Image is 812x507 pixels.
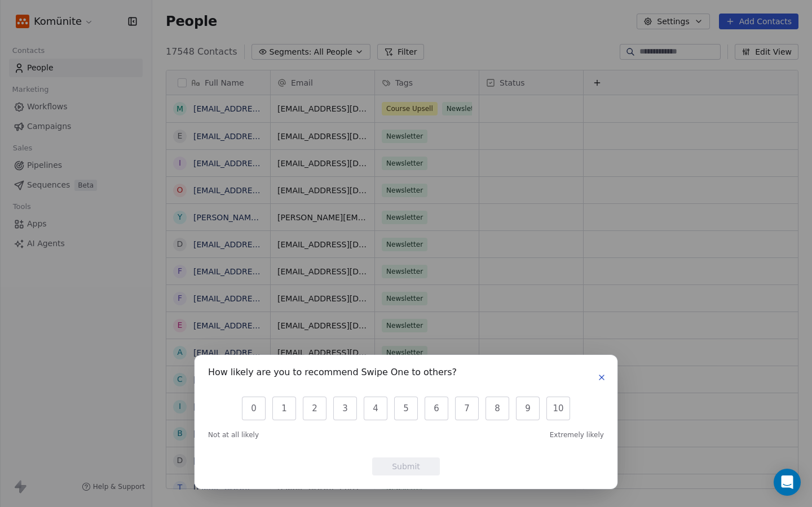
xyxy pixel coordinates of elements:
button: 3 [333,397,357,420]
button: 10 [546,397,570,420]
button: 4 [364,397,387,420]
button: 2 [303,397,326,420]
button: 9 [516,397,540,420]
button: 1 [272,397,296,420]
span: Not at all likely [208,430,259,439]
span: Extremely likely [550,430,604,439]
button: 0 [242,397,266,420]
button: 5 [394,397,418,420]
button: 7 [455,397,479,420]
h1: How likely are you to recommend Swipe One to others? [208,368,457,380]
button: 6 [425,397,448,420]
button: 8 [486,397,509,420]
button: Submit [372,457,440,475]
